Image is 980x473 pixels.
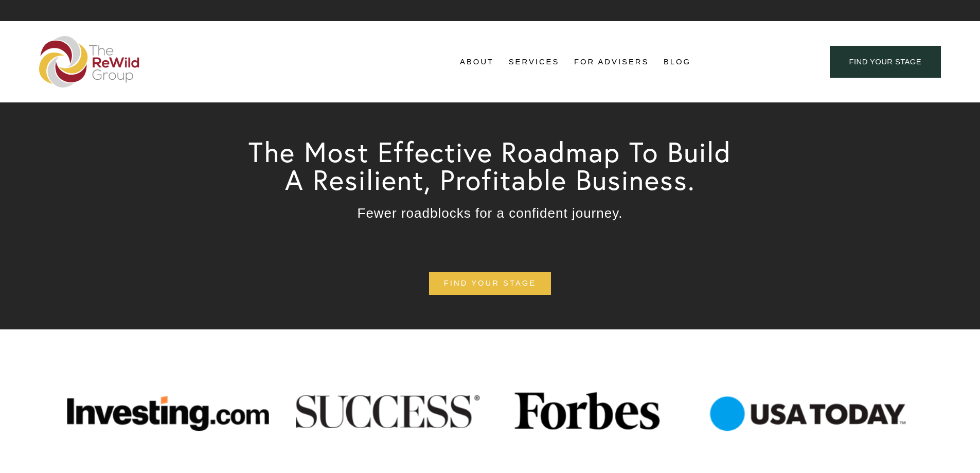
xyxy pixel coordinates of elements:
[248,134,740,197] span: The Most Effective Roadmap To Build A Resilient, Profitable Business.
[39,36,140,87] img: The ReWild Group
[574,54,649,69] a: For Advisers
[460,55,494,69] span: About
[460,54,494,69] a: folder dropdown
[664,54,691,69] a: Blog
[509,55,560,69] span: Services
[509,54,560,69] a: folder dropdown
[358,205,623,221] span: Fewer roadblocks for a confident journey.
[429,272,551,295] a: find your stage
[830,46,941,78] a: find your stage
